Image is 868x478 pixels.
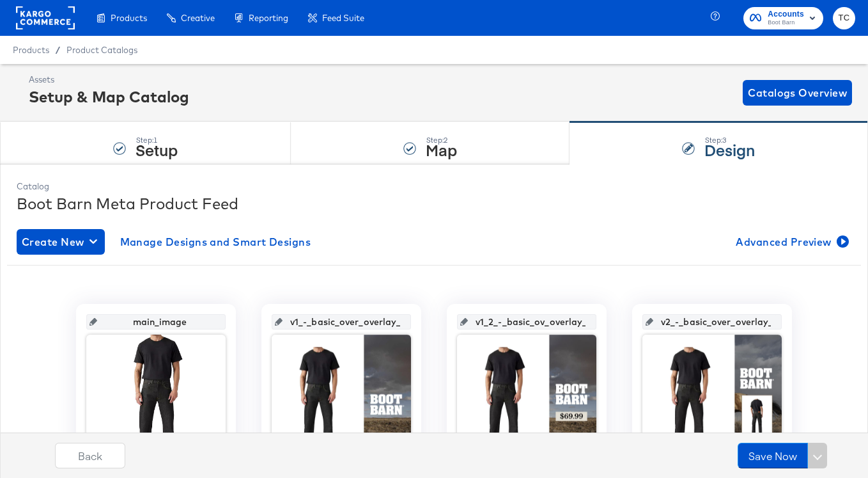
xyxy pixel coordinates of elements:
button: Back [55,443,125,468]
span: Creative [181,13,215,23]
strong: Design [704,139,755,160]
div: Step: 2 [426,136,457,145]
button: Save Now [738,443,808,468]
span: Feed Suite [322,13,364,23]
button: Catalogs Overview [743,80,852,106]
span: Catalogs Overview [748,84,847,102]
button: TC [833,7,855,29]
span: Boot Barn [768,18,804,28]
div: Boot Barn Meta Product Feed [17,193,851,214]
div: Step: 3 [704,136,755,145]
button: AccountsBoot Barn [743,7,823,29]
span: Products [13,45,49,55]
span: Manage Designs and Smart Designs [120,233,311,251]
div: Assets [29,74,189,86]
span: Create New [22,233,100,251]
div: Step: 1 [136,136,178,145]
div: Catalog [17,180,851,193]
span: Advanced Preview [736,233,846,251]
button: Manage Designs and Smart Designs [115,229,316,255]
a: Product Catalogs [66,45,137,55]
strong: Map [426,139,457,160]
button: Advanced Preview [731,229,851,255]
span: Products [111,13,147,23]
strong: Setup [136,139,178,160]
button: Create New [17,229,105,255]
span: / [49,45,66,55]
div: Setup & Map Catalog [29,86,189,108]
span: Reporting [249,13,288,23]
span: TC [838,11,850,26]
span: Accounts [768,8,804,21]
